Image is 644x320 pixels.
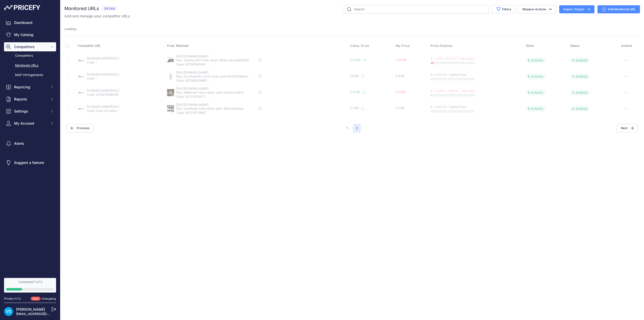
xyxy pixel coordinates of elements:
[621,44,632,48] span: Actions
[431,73,466,77] span: £ + 0 (0 %) - Same Price
[64,27,78,31] span: Loading
[16,312,69,316] a: [EMAIL_ADDRESS][DOMAIN_NAME]
[4,42,56,51] button: Competitors
[4,158,56,167] a: Suggest a feature
[4,139,56,148] a: Alerts
[4,278,56,293] a: Completed 1 of 3
[396,58,406,62] span: £ 23.99
[64,14,130,19] p: Add and manage your competitor URLs
[176,95,257,99] p: Code: 267378746771
[176,111,257,115] p: Code: 267378719847
[4,119,56,128] button: My Account
[14,109,47,114] span: Settings
[176,75,257,79] p: SKU: 5e,af1a8e65-ec04-4c3e-beff-8c557546b10e
[431,105,466,109] span: £ + 0 (0 %) - Same Price
[87,89,119,92] a: [DOMAIN_NAME][URL]
[87,93,119,97] p: Code: 0313018395335
[344,124,351,133] button: Go to page 1
[42,297,56,300] a: Changelog
[396,44,410,48] span: My Price
[353,124,361,133] span: 2
[101,6,118,12] span: 24 Urls
[396,90,406,94] span: £ 12.99
[526,58,545,63] span: In Stock
[4,297,21,301] div: Pricefy v1.7.2
[64,5,99,12] h2: Monitored URLs
[526,44,534,48] span: Stock
[176,91,257,95] p: SKU: d866cfa0-fdc4-4aee-adc6-f410ce7c3b7f
[14,44,47,49] span: Competitors
[78,44,101,48] span: Competitor URL
[350,58,360,62] span: £ 22.50
[350,90,360,94] span: £ 12.90
[4,61,56,70] a: Monitored URLs
[518,5,556,14] button: Massive Actions
[4,51,56,60] a: Competitors
[16,307,45,311] a: [PERSON_NAME]
[597,5,640,13] a: Add Monitored URL
[176,62,257,66] p: Code: 267381863481
[526,74,545,79] span: In Stock
[4,18,56,27] a: Dashboard
[396,106,404,110] span: £ 7.99
[526,106,545,111] span: In Stock
[87,73,119,76] a: [DOMAIN_NAME][URL]
[31,297,41,301] span: New
[176,79,257,83] p: Code: 267382029969
[87,105,119,109] a: [DOMAIN_NAME][URL]
[176,54,209,58] span: [URL][DOMAIN_NAME]
[350,44,369,48] span: Comp. Price
[492,5,515,14] button: Filters
[76,27,78,31] span: ...
[570,74,590,79] span: Enabled
[4,5,40,10] img: Pricefy Logo
[14,121,47,126] span: My Account
[570,58,590,63] span: Enabled
[559,5,594,13] button: Import / Export
[66,124,94,132] button: Previous
[87,60,119,64] p: Code: -
[396,74,404,78] span: £ 9.99
[570,44,580,48] span: Status
[431,89,475,93] span: £ + 0.09 ( + 0.69 %) - You Lose
[167,44,189,48] span: Prod. Matched
[4,95,56,104] button: Reports
[176,87,209,90] span: [URL][DOMAIN_NAME]
[176,58,257,62] p: SKU: 4d,bf5ca5f7-5f3e-4043-904e-1bc25d891097
[4,18,56,272] nav: Sidebar
[431,44,452,48] span: Price Position
[526,90,545,95] span: In Stock
[431,57,473,60] span: £ + 1.49 ( + 6.21 %) - You Lose
[431,44,453,48] button: Price Position
[6,280,54,284] div: Completed 1 of 3
[344,5,489,14] input: Search
[176,107,257,111] p: SKU: eed18c9e-a5bf-454a-b91c-89f52f3dd6de
[350,74,358,78] span: £ 9.99
[87,56,119,60] a: [DOMAIN_NAME][URL]
[176,103,209,106] span: [URL][DOMAIN_NAME]
[396,44,411,48] button: My Price
[617,124,638,132] span: Next
[4,30,56,39] a: My Catalog
[4,71,56,80] a: MAP infringements
[570,90,590,95] span: Enabled
[4,83,56,92] button: Repricing
[87,109,119,113] p: Code: Does not apply
[14,85,47,90] span: Repricing
[4,107,56,116] button: Settings
[570,106,590,111] span: Enabled
[14,97,47,102] span: Reports
[350,44,370,48] button: Comp. Price
[87,77,119,81] p: Code: -
[350,106,358,110] span: £ 7.99
[176,70,209,74] span: [URL][DOMAIN_NAME]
